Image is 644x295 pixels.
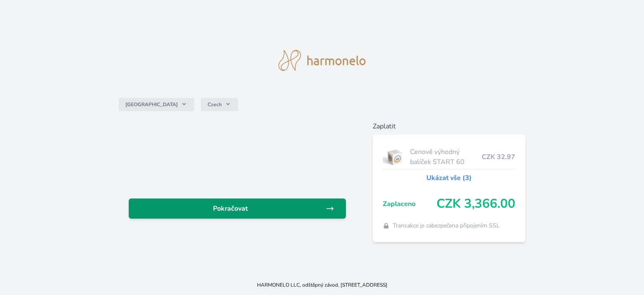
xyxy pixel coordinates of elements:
[383,146,407,167] img: start.jpg
[373,121,525,131] h6: Zaplatit
[125,101,178,108] span: [GEOGRAPHIC_DATA]
[383,199,436,209] span: Zaplaceno
[426,173,472,183] a: Ukázat vše (3)
[201,98,238,111] button: Czech
[482,152,515,162] span: CZK 32.97
[129,198,346,219] a: Pokračovat
[278,50,366,71] img: logo.svg
[135,204,326,214] span: Pokračovat
[208,101,222,108] span: Czech
[393,222,500,230] span: Transakce je zabezpečena připojením SSL
[119,98,194,111] button: [GEOGRAPHIC_DATA]
[436,196,515,211] span: CZK 3,366.00
[410,147,482,167] span: Cenově výhodný balíček START 60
